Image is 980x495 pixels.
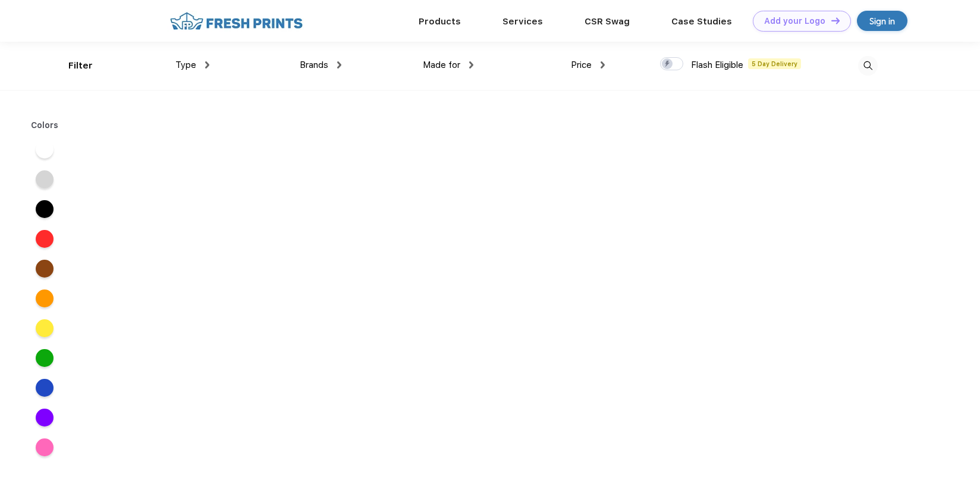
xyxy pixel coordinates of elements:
[22,119,68,132] div: Colors
[175,60,196,70] span: Type
[205,61,209,69] img: dropdown.png
[167,11,306,32] img: fo%20logo%202.webp
[469,61,473,69] img: dropdown.png
[869,14,895,28] div: Sign in
[300,60,328,70] span: Brands
[857,11,907,31] a: Sign in
[601,61,605,69] img: dropdown.png
[831,17,840,24] img: DT
[423,60,460,70] span: Made for
[764,16,825,26] div: Add your Logo
[691,60,743,70] span: Flash Eligible
[571,60,592,70] span: Price
[337,61,341,69] img: dropdown.png
[858,56,878,76] img: desktop_search.svg
[68,59,93,73] div: Filter
[419,16,461,27] a: Products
